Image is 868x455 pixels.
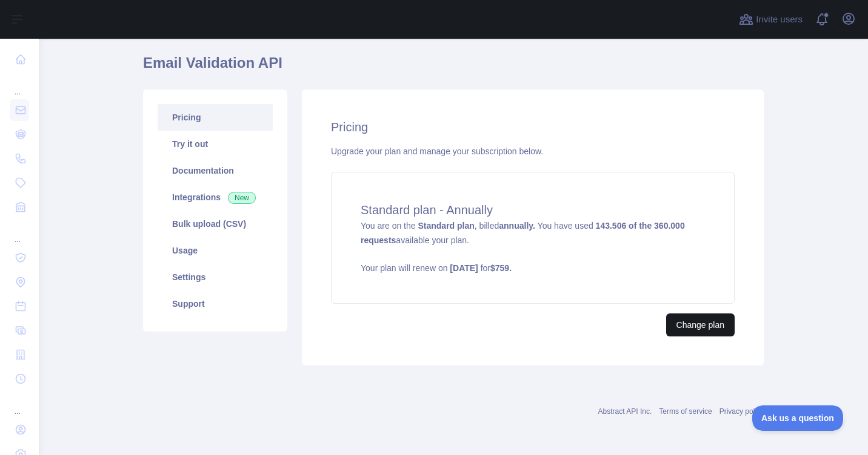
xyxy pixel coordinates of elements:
a: Terms of service [659,407,712,416]
a: Integrations New [158,184,273,211]
h4: Standard plan - Annually [361,201,705,218]
button: Invite users [736,10,805,29]
button: Change plan [666,313,735,336]
div: ... [10,220,29,244]
h1: Email Validation API [143,53,764,82]
a: Privacy policy [719,407,764,416]
div: Upgrade your plan and manage your subscription below. [331,145,735,157]
p: Your plan will renew on for [361,262,705,274]
span: New [228,192,256,204]
div: ... [10,392,29,416]
a: Try it out [158,131,273,157]
h2: Pricing [331,119,735,136]
span: Invite users [756,13,803,27]
a: Usage [158,237,273,264]
div: ... [10,73,29,97]
strong: 143.506 of the 360.000 requests [361,221,685,245]
strong: Standard plan [418,221,474,231]
a: Settings [158,264,273,290]
iframe: Toggle Customer Support [752,405,844,431]
a: Support [158,290,273,317]
span: You are on the , billed You have used available your plan. [361,221,705,274]
a: Documentation [158,157,273,184]
strong: $ 759 . [490,263,512,273]
strong: annually. [499,221,535,231]
strong: [DATE] [450,263,478,273]
a: Pricing [158,104,273,131]
a: Abstract API Inc. [598,407,652,416]
a: Bulk upload (CSV) [158,211,273,237]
